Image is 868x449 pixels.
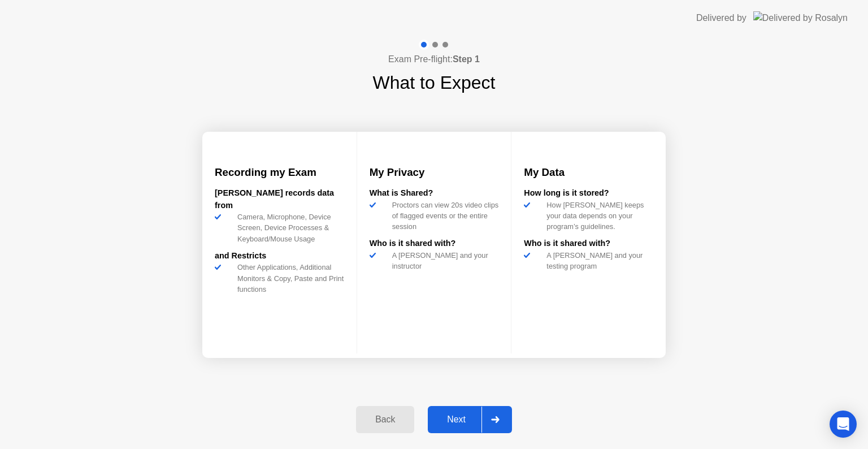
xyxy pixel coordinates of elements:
[215,250,344,262] div: and Restricts
[370,165,499,180] h3: My Privacy
[233,211,344,244] div: Camera, Microphone, Device Screen, Device Processes & Keyboard/Mouse Usage
[753,11,848,24] img: Delivered by Rosalyn
[696,11,747,25] div: Delivered by
[542,200,653,232] div: How [PERSON_NAME] keeps your data depends on your program’s guidelines.
[431,415,481,425] div: Next
[356,406,414,433] button: Back
[359,415,411,425] div: Back
[215,165,344,180] h3: Recording my Exam
[388,53,480,66] h4: Exam Pre-flight:
[542,250,653,271] div: A [PERSON_NAME] and your testing program
[524,165,653,180] h3: My Data
[388,200,499,232] div: Proctors can view 20s video clips of flagged events or the entire session
[428,406,512,433] button: Next
[453,54,480,64] b: Step 1
[524,238,653,250] div: Who is it shared with?
[233,262,344,295] div: Other Applications, Additional Monitors & Copy, Paste and Print functions
[830,411,857,438] div: Open Intercom Messenger
[215,187,344,211] div: [PERSON_NAME] records data from
[388,250,499,271] div: A [PERSON_NAME] and your instructor
[373,69,496,96] h1: What to Expect
[524,187,653,200] div: How long is it stored?
[370,238,499,250] div: Who is it shared with?
[370,187,499,200] div: What is Shared?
